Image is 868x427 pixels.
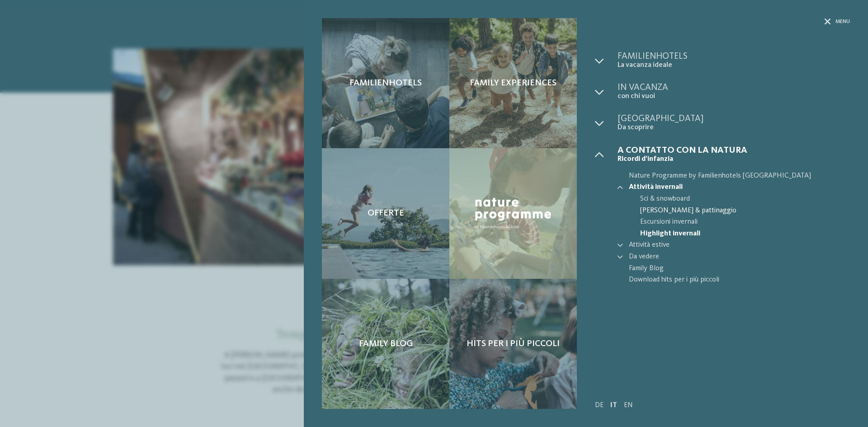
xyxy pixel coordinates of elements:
[618,146,850,164] a: A contatto con la natura Ricordi d’infanzia
[640,216,850,228] a: Escursioni invernali
[322,148,449,278] a: Mercatini di Natale in Alto Adige: magia pura Offerte
[618,114,850,123] span: [GEOGRAPHIC_DATA]
[629,182,850,193] a: Attività invernali
[618,83,850,101] a: In vacanza con chi vuoi
[349,78,422,89] span: Familienhotels
[322,18,449,148] a: Mercatini di Natale in Alto Adige: magia pura Familienhotels
[618,61,850,70] span: La vacanza ideale
[449,279,577,409] a: Mercatini di Natale in Alto Adige: magia pura Hits per i più piccoli
[640,193,850,205] a: Sci & snowboard
[368,208,404,219] span: Offerte
[618,146,850,155] span: A contatto con la natura
[618,155,850,164] span: Ricordi d’infanzia
[467,338,560,349] span: Hits per i più piccoli
[618,170,850,182] a: Nature Programme by Familienhotels [GEOGRAPHIC_DATA]
[618,52,850,70] a: Familienhotels La vacanza ideale
[618,114,850,132] a: [GEOGRAPHIC_DATA] Da scoprire
[595,402,604,409] a: DE
[618,263,850,275] a: Family Blog
[629,239,850,251] a: Attività estive
[618,92,850,101] span: con chi vuoi
[470,78,557,89] span: Family experiences
[618,83,850,92] span: In vacanza
[618,123,850,132] span: Da scoprire
[322,279,449,409] a: Mercatini di Natale in Alto Adige: magia pura Family Blog
[640,228,850,240] a: Highlight invernali
[618,274,850,286] a: Download hits per i più piccoli
[629,274,850,286] span: Download hits per i più piccoli
[449,148,577,278] a: Mercatini di Natale in Alto Adige: magia pura Nature Programme
[629,170,850,182] span: Nature Programme by Familienhotels [GEOGRAPHIC_DATA]
[640,205,850,217] a: [PERSON_NAME] & pattinaggio
[624,402,633,409] a: EN
[472,195,554,232] img: Nature Programme
[610,402,617,409] a: IT
[359,338,413,349] span: Family Blog
[835,18,850,26] span: Menu
[629,263,850,275] span: Family Blog
[449,18,577,148] a: Mercatini di Natale in Alto Adige: magia pura Family experiences
[618,52,850,61] span: Familienhotels
[629,251,850,263] a: Da vedere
